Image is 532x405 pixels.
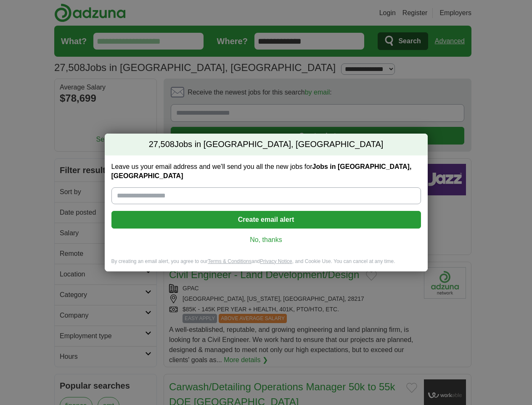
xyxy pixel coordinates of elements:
[111,163,412,179] strong: Jobs in [GEOGRAPHIC_DATA], [GEOGRAPHIC_DATA]
[149,139,175,150] span: 27,508
[105,134,428,155] h2: Jobs in [GEOGRAPHIC_DATA], [GEOGRAPHIC_DATA]
[208,258,251,264] a: Terms & Conditions
[118,235,414,245] a: No, thanks
[111,211,421,229] button: Create email alert
[260,258,292,264] a: Privacy Notice
[105,258,428,272] div: By creating an email alert, you agree to our and , and Cookie Use. You can cancel at any time.
[111,162,421,181] label: Leave us your email address and we'll send you all the new jobs for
